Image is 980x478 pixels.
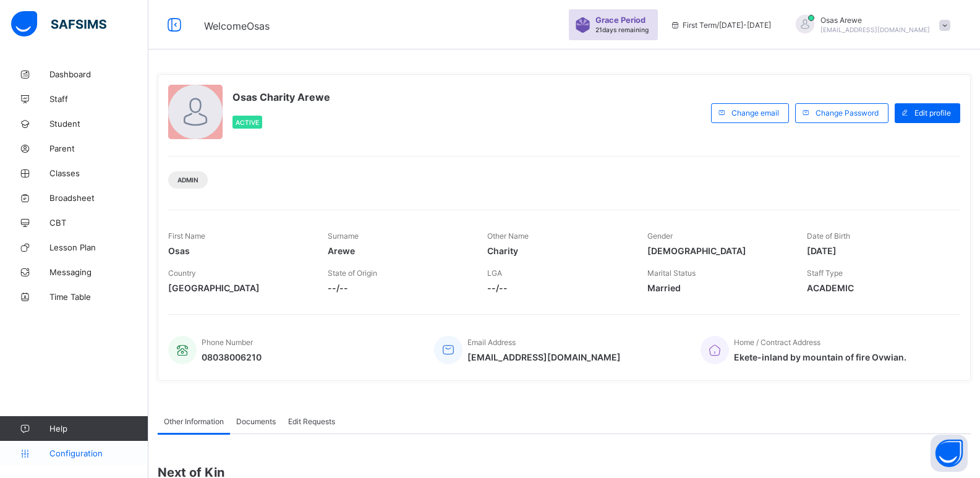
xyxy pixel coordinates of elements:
span: [GEOGRAPHIC_DATA] [168,283,309,293]
span: State of Origin [328,268,377,278]
span: Configuration [49,448,148,458]
span: Arewe [328,245,469,256]
span: Broadsheet [49,193,148,203]
span: Active [236,119,259,126]
span: Staff Type [807,268,843,278]
span: Messaging [49,267,148,277]
span: --/-- [487,283,628,293]
span: Change email [731,108,779,117]
span: LGA [487,268,502,278]
span: --/-- [328,283,469,293]
span: Welcome Osas [204,20,270,32]
span: Change Password [816,108,879,117]
span: Dashboard [49,69,148,79]
span: Lesson Plan [49,242,148,252]
span: Date of Birth [807,231,850,241]
span: Staff [49,94,148,104]
span: [DEMOGRAPHIC_DATA] [647,245,788,256]
span: Student [49,119,148,129]
span: Ekete-inland by mountain of fire Ovwian. [734,352,906,362]
span: ACADEMIC [807,283,948,293]
span: [DATE] [807,245,948,256]
span: Married [647,283,788,293]
span: Admin [177,176,198,184]
span: Grace Period [595,15,646,25]
img: safsims [11,11,106,37]
span: Edit Requests [288,417,335,426]
span: Classes [49,168,148,178]
span: Marital Status [647,268,696,278]
span: Parent [49,143,148,153]
span: session/term information [670,20,771,30]
span: Osas Charity Arewe [232,91,330,103]
div: OsasArewe [783,15,957,35]
span: CBT [49,218,148,228]
span: Time Table [49,292,148,302]
span: Help [49,424,148,433]
span: Other Information [164,417,224,426]
span: Email Address [467,338,516,347]
img: sticker-purple.71386a28dfed39d6af7621340158ba97.svg [575,17,590,33]
span: [EMAIL_ADDRESS][DOMAIN_NAME] [467,352,621,362]
button: Open asap [931,435,968,472]
span: Osas [168,245,309,256]
span: Phone Number [202,338,253,347]
span: First Name [168,231,205,241]
span: Gender [647,231,673,241]
span: Other Name [487,231,529,241]
span: 21 days remaining [595,26,649,33]
span: Osas Arewe [820,15,930,25]
span: Documents [236,417,276,426]
span: Edit profile [914,108,951,117]
span: 08038006210 [202,352,262,362]
span: Charity [487,245,628,256]
span: Surname [328,231,359,241]
span: [EMAIL_ADDRESS][DOMAIN_NAME] [820,26,930,33]
span: Country [168,268,196,278]
span: Home / Contract Address [734,338,820,347]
